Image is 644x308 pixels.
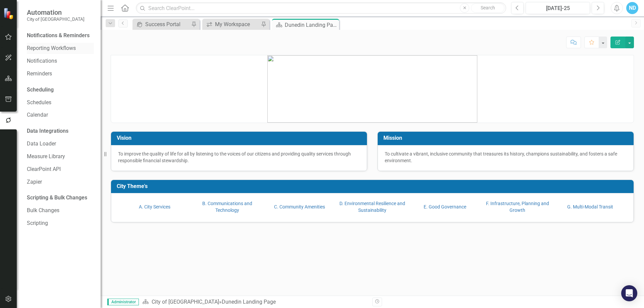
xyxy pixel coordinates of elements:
[285,21,337,29] div: Dunedin Landing Page
[27,8,85,16] span: Automation
[621,285,637,301] div: Open Intercom Messenger
[481,5,495,10] span: Search
[27,57,94,65] a: Notifications
[117,135,364,141] h3: Vision
[27,45,94,52] a: Reporting Workflows
[274,204,325,209] a: C. Community Amenities
[204,20,259,28] a: My Workspace
[526,2,590,14] button: [DATE]-25
[27,153,94,161] a: Measure Library
[567,204,613,209] a: G. Multi-Modal Transit
[385,150,627,164] p: To cultivate a vibrant, inclusive community that treasures its history, champions sustainability,...
[117,183,630,189] h3: City Theme's
[27,194,87,202] div: Scripting & Bulk Changes
[142,298,367,306] div: »
[27,178,94,186] a: Zapier
[139,204,170,209] a: A. City Services
[27,32,90,40] div: Notifications & Reminders
[27,220,94,227] a: Scripting
[145,20,190,28] div: Success Portal
[152,299,219,305] a: City of [GEOGRAPHIC_DATA]
[528,4,588,12] div: [DATE]-25
[27,207,94,214] a: Bulk Changes
[27,111,94,119] a: Calendar
[486,201,549,213] a: F. Infrastructure, Planning and Growth
[118,150,360,164] p: To improve the quality of life for all by listening to the voices of our citizens and providing q...
[471,3,504,13] button: Search
[27,16,85,22] small: City of [GEOGRAPHIC_DATA]
[136,2,506,14] input: Search ClearPoint...
[27,127,68,135] div: Data Integrations
[27,70,94,78] a: Reminders
[27,86,54,94] div: Scheduling
[3,8,15,19] img: ClearPoint Strategy
[202,201,252,213] a: B. Communications and Technology
[27,99,94,107] a: Schedules
[424,204,466,209] a: E. Good Governance
[107,299,139,305] span: Administrator
[626,2,638,14] button: ND
[215,20,259,28] div: My Workspace
[383,135,630,141] h3: Mission
[222,299,276,305] div: Dunedin Landing Page
[27,140,94,148] a: Data Loader
[27,166,94,173] a: ClearPoint API
[339,201,405,213] a: D. Environmental Resilience and Sustainability
[134,20,190,28] a: Success Portal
